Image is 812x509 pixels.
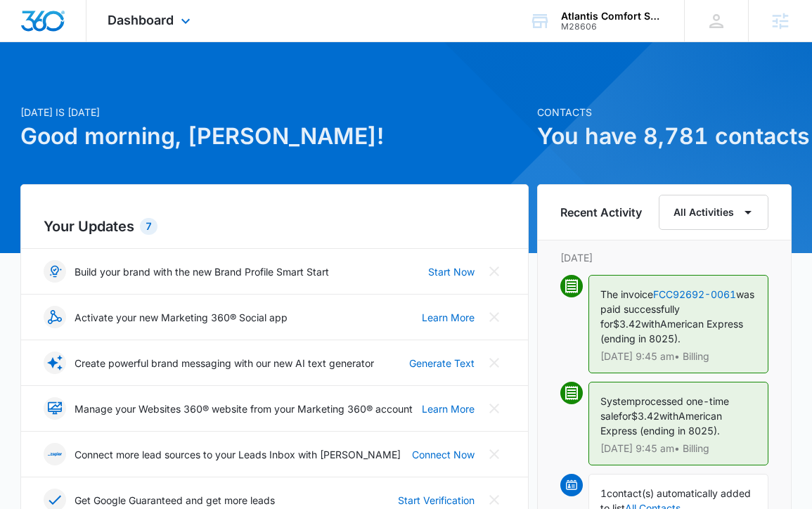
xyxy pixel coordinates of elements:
p: [DATE] 9:45 am • Billing [600,352,756,361]
button: All Activities [659,195,768,230]
a: FCC92692-0061 [653,288,736,300]
button: Close [483,352,505,374]
a: Start Verification [398,493,475,508]
div: 7 [140,218,157,235]
button: Close [483,397,505,420]
a: Learn More [422,310,475,325]
h2: Your Updates [44,216,506,237]
h6: Recent Activity [560,204,642,221]
h1: Good morning, [PERSON_NAME]! [20,120,529,153]
a: Learn More [422,401,475,416]
h1: You have 8,781 contacts [537,120,792,153]
span: 1 [600,487,607,499]
p: Contacts [537,105,792,120]
span: Dashboard [108,13,174,27]
button: Close [483,443,505,465]
div: account id [561,22,664,32]
span: with [659,410,678,422]
a: Generate Text [409,356,475,371]
p: Activate your new Marketing 360® Social app [75,310,288,325]
button: Close [483,260,505,283]
span: for [619,410,631,422]
p: Manage your Websites 360® website from your Marketing 360® account [75,401,413,416]
span: System [600,395,635,407]
span: was paid successfully for [600,288,754,330]
a: Start Now [428,264,475,279]
p: Connect more lead sources to your Leads Inbox with [PERSON_NAME] [75,447,401,462]
span: with [641,318,660,330]
p: [DATE] [560,250,768,265]
p: [DATE] 9:45 am • Billing [600,444,756,453]
p: [DATE] is [DATE] [20,105,529,120]
a: Connect Now [412,447,475,462]
span: The invoice [600,288,653,300]
p: Create powerful brand messaging with our new AI text generator [75,356,374,371]
button: Close [483,306,505,328]
p: Build your brand with the new Brand Profile Smart Start [75,264,329,279]
p: Get Google Guaranteed and get more leads [75,493,275,508]
span: $3.42 [631,410,659,422]
span: American Express (ending in 8025). [600,318,743,344]
span: $3.42 [613,318,641,330]
span: processed one-time sale [600,395,729,422]
div: account name [561,11,664,22]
